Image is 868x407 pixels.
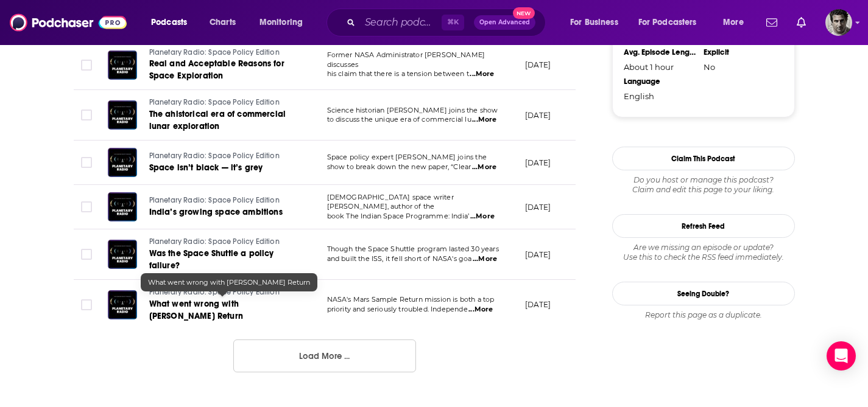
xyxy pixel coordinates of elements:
span: to discuss the unique era of commercial lu [327,115,471,123]
span: and built the ISS, it fell short of NASA's goa [327,254,472,263]
button: open menu [562,13,633,32]
span: Was the Space Shuttle a policy failure? [149,248,274,271]
span: Toggle select row [81,110,92,120]
span: Logged in as GaryR [825,9,852,36]
span: Charts [210,14,236,31]
a: The ahistorical era of commercial lunar exploration [149,108,295,133]
p: [DATE] [525,249,551,260]
span: Do you host or manage this podcast? [612,175,795,185]
span: For Podcasters [638,14,697,31]
a: Planetary Radio: Space Policy Edition [149,47,295,58]
span: Planetary Radio: Space Policy Edition [149,237,280,246]
a: Planetary Radio: Space Policy Edition [149,195,294,206]
div: Claim and edit this page to your liking. [612,175,795,195]
span: Planetary Radio: Space Policy Edition [149,98,280,106]
span: Toggle select row [81,157,92,168]
a: Show notifications dropdown [761,12,782,33]
img: User Profile [825,9,852,36]
span: Space policy expert [PERSON_NAME] joins the [327,153,487,161]
span: Monitoring [259,14,303,31]
span: Toggle select row [81,249,92,260]
span: What went wrong with [PERSON_NAME] Return [149,299,243,321]
div: Language [624,77,696,86]
span: Real and Acceptable Reasons for Space Exploration [149,58,284,81]
span: priority and seriously troubled. Independe [327,305,468,313]
span: India’s growing space ambitions [149,207,283,217]
span: ...More [472,162,496,172]
span: his claim that there is a tension between t [327,69,469,78]
span: What went wrong with [PERSON_NAME] Return [148,278,310,287]
span: [DEMOGRAPHIC_DATA] space writer [PERSON_NAME], author of the [327,193,454,211]
span: Science historian [PERSON_NAME] joins the show [327,106,498,114]
span: Space isn’t black — it’s grey [149,162,263,173]
button: Load More ... [233,339,416,372]
div: About 1 hour [624,62,696,72]
a: Planetary Radio: Space Policy Edition [149,97,295,108]
a: Was the Space Shuttle a policy failure? [149,248,295,272]
p: [DATE] [525,158,551,168]
button: open menu [251,13,319,32]
button: open menu [715,13,759,32]
span: ⌘ K [442,15,464,30]
button: open menu [143,13,203,32]
div: No [704,62,775,72]
button: Claim This Podcast [612,147,795,170]
span: Former NASA Administrator [PERSON_NAME] discusses [327,50,485,69]
span: Planetary Radio: Space Policy Edition [149,48,280,57]
span: NASA's Mars Sample Return mission is both a top [327,295,495,304]
span: ...More [472,115,496,125]
span: Planetary Radio: Space Policy Edition [149,288,280,296]
a: Planetary Radio: Space Policy Edition [149,237,295,248]
span: show to break down the new paper, “Clear [327,162,471,171]
a: Show notifications dropdown [792,12,811,33]
span: ...More [473,254,497,264]
span: ...More [468,305,493,315]
div: Avg. Episode Length [624,47,696,57]
div: Explicit [704,47,775,57]
span: Open Advanced [479,19,530,26]
div: English [624,91,696,101]
button: Show profile menu [825,9,852,36]
a: Charts [202,13,243,32]
a: India’s growing space ambitions [149,206,294,218]
a: Planetary Radio: Space Policy Edition [149,151,294,162]
div: Search podcasts, credits, & more... [338,9,557,37]
span: More [723,14,744,31]
span: ...More [470,69,494,79]
span: Podcasts [151,14,187,31]
img: Podchaser - Follow, Share and Rate Podcasts [10,11,127,34]
p: [DATE] [525,110,551,120]
a: Real and Acceptable Reasons for Space Exploration [149,58,295,82]
div: Open Intercom Messenger [827,341,856,370]
button: Refresh Feed [612,214,795,238]
a: Planetary Radio: Space Policy Edition [149,287,295,298]
span: Planetary Radio: Space Policy Edition [149,196,280,204]
span: Toggle select row [81,299,92,310]
button: open menu [630,13,715,32]
span: New [513,7,535,19]
div: Report this page as a duplicate. [612,310,795,320]
span: book The Indian Space Programme: India’ [327,212,470,220]
button: Open AdvancedNew [474,15,535,30]
span: Toggle select row [81,201,92,212]
p: [DATE] [525,299,551,310]
span: ...More [470,212,495,221]
div: Are we missing an episode or update? Use this to check the RSS feed immediately. [612,243,795,262]
span: Planetary Radio: Space Policy Edition [149,151,280,160]
span: Toggle select row [81,60,92,71]
a: Seeing Double? [612,282,795,305]
a: Space isn’t black — it’s grey [149,162,294,174]
span: For Business [570,14,618,31]
a: What went wrong with [PERSON_NAME] Return [149,298,295,322]
span: Though the Space Shuttle program lasted 30 years [327,245,499,253]
span: The ahistorical era of commercial lunar exploration [149,109,286,131]
input: Search podcasts, credits, & more... [360,13,442,32]
p: [DATE] [525,202,551,212]
p: [DATE] [525,60,551,70]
